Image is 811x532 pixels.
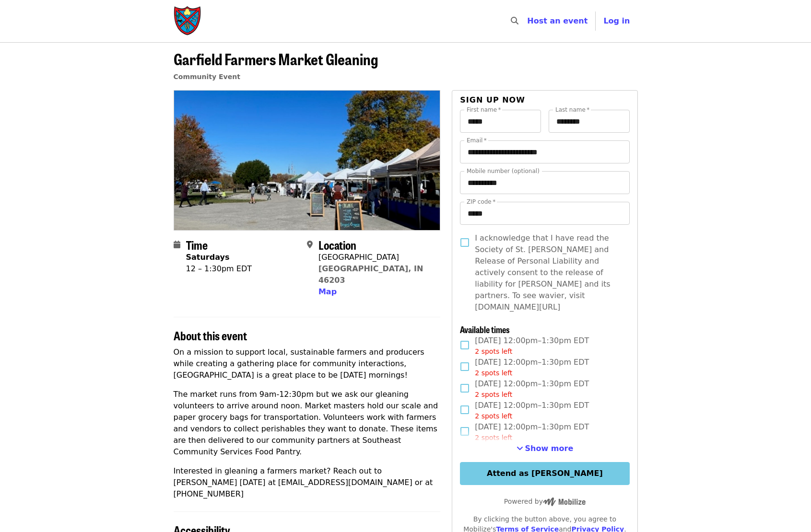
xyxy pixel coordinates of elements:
[475,369,512,377] span: 2 spots left
[475,378,589,400] span: [DATE] 12:00pm–1:30pm EDT
[174,465,441,500] p: Interested in gleaning a farmers market? Reach out to [PERSON_NAME] [DATE] at [EMAIL_ADDRESS][DOM...
[318,287,337,296] span: Map
[460,323,510,335] span: Available times
[504,497,586,505] span: Powered by
[186,236,208,253] span: Time
[555,107,589,113] label: Last name
[475,232,622,313] span: I acknowledge that I have read the Society of St. [PERSON_NAME] and Release of Personal Liability...
[475,357,589,378] span: [DATE] 12:00pm–1:30pm EDT
[467,107,501,113] label: First name
[318,286,337,298] button: Map
[527,16,588,25] a: Host an event
[186,253,230,262] strong: Saturdays
[603,16,630,25] span: Log in
[174,240,180,249] i: calendar icon
[318,264,423,285] a: [GEOGRAPHIC_DATA], IN 46203
[460,462,629,485] button: Attend as [PERSON_NAME]
[475,347,512,355] span: 2 spots left
[186,263,252,275] div: 12 – 1:30pm EDT
[174,91,440,230] img: Garfield Farmers Market Gleaning organized by Society of St. Andrew
[475,434,512,441] span: 2 spots left
[174,73,240,81] a: Community Event
[467,168,540,174] label: Mobile number (optional)
[174,347,441,381] p: On a mission to support local, sustainable farmers and producers while creating a gathering place...
[318,236,356,253] span: Location
[475,412,512,420] span: 2 spots left
[460,171,629,194] input: Mobile number (optional)
[307,240,313,249] i: map-marker-alt icon
[511,16,518,25] i: search icon
[475,400,589,421] span: [DATE] 12:00pm–1:30pm EDT
[460,110,541,133] input: First name
[517,443,574,454] button: See more timeslots
[174,6,202,36] img: Society of St. Andrew - Home
[543,497,586,506] img: Powered by Mobilize
[174,327,247,344] span: About this event
[524,10,532,33] input: Search
[596,12,637,31] button: Log in
[475,391,512,398] span: 2 spots left
[174,389,441,458] p: The market runs from 9am-12:30pm but we ask our gleaning volunteers to arrive around noon. Market...
[467,199,495,205] label: ZIP code
[475,421,589,443] span: [DATE] 12:00pm–1:30pm EDT
[475,335,589,357] span: [DATE] 12:00pm–1:30pm EDT
[467,138,487,143] label: Email
[318,252,433,263] div: [GEOGRAPHIC_DATA]
[525,444,574,453] span: Show more
[460,140,629,163] input: Email
[174,47,378,70] span: Garfield Farmers Market Gleaning
[460,95,525,104] span: Sign up now
[460,202,629,225] input: ZIP code
[549,110,630,133] input: Last name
